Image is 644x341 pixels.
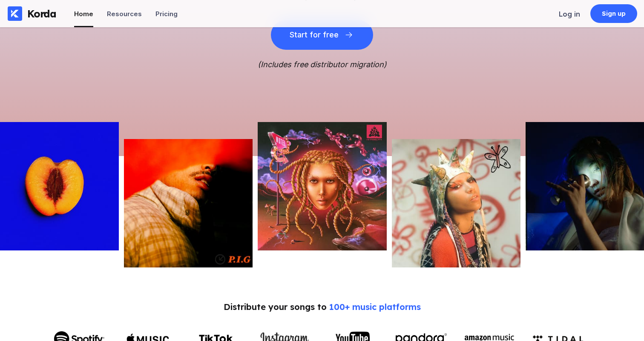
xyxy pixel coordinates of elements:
[27,7,56,20] div: Korda
[392,139,520,267] img: Picture of the author
[107,10,142,18] div: Resources
[224,301,421,312] div: Distribute your songs to
[124,139,253,267] img: Picture of the author
[258,60,387,69] i: (Includes free distributor migration)
[271,20,373,50] button: Start for free
[74,10,93,18] div: Home
[155,10,178,18] div: Pricing
[602,9,626,18] div: Sign up
[559,10,580,18] div: Log in
[290,31,338,39] div: Start for free
[258,122,386,250] img: Picture of the author
[590,4,637,23] a: Sign up
[329,301,421,312] span: 100+ music platforms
